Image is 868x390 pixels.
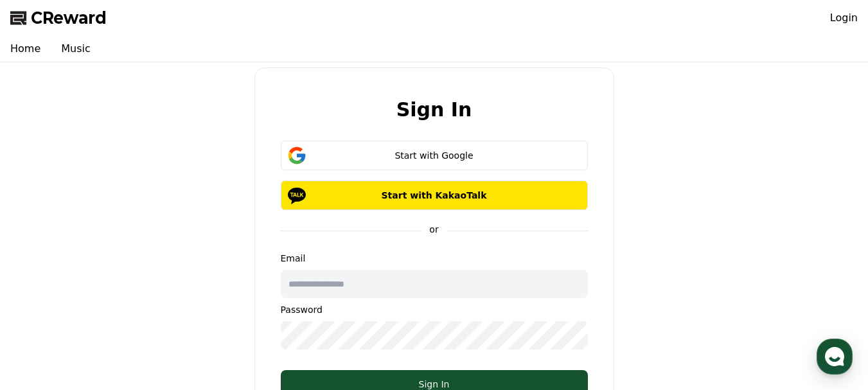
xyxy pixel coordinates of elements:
a: CReward [10,8,107,28]
a: Music [51,36,101,62]
p: Password [281,303,588,316]
div: Start with Google [299,149,569,162]
button: Start with KakaoTalk [281,181,588,210]
p: Start with KakaoTalk [299,189,569,202]
button: Start with Google [281,141,588,170]
a: Login [830,10,858,26]
span: CReward [31,8,107,28]
p: Email [281,252,588,265]
h2: Sign In [396,99,472,120]
p: or [421,223,446,236]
